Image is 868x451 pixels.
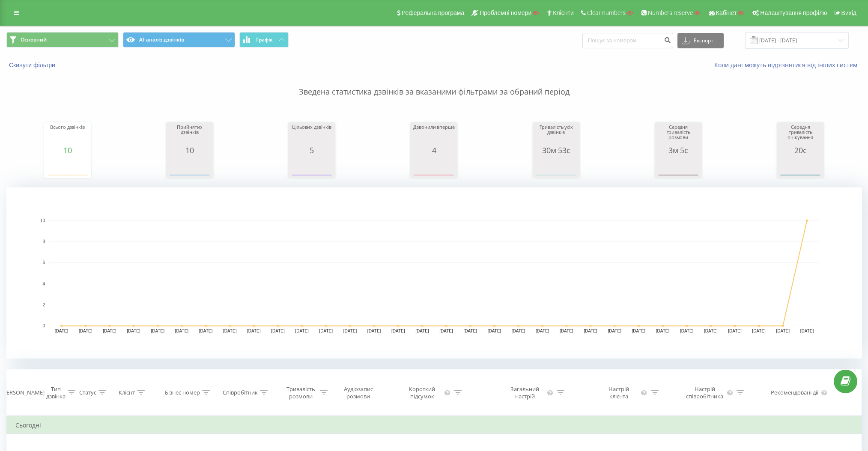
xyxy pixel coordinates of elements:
[151,329,164,333] text: [DATE]
[199,329,213,333] text: [DATE]
[175,329,189,333] text: [DATE]
[6,69,862,98] p: Зведена статистика дзвінків за вказаними фільтрами за обраний період
[1,389,45,396] div: [PERSON_NAME]
[168,125,211,146] div: Прийнятих дзвінків
[256,37,273,43] span: Графік
[290,154,333,180] svg: A chart.
[439,329,453,333] text: [DATE]
[582,33,673,48] input: Пошук за номером
[752,329,766,333] text: [DATE]
[6,32,119,47] button: Основний
[656,329,670,333] text: [DATE]
[684,386,725,400] div: Настрій співробітника
[776,329,790,333] text: [DATE]
[223,329,237,333] text: [DATE]
[512,329,525,333] text: [DATE]
[779,146,822,154] div: 20с
[55,329,69,333] text: [DATE]
[779,154,822,180] svg: A chart.
[42,261,45,265] text: 6
[42,303,45,307] text: 2
[46,386,66,400] div: Тип дзвінка
[46,154,89,180] svg: A chart.
[284,386,318,400] div: Тривалість розмови
[21,36,47,43] span: Основний
[123,32,235,47] button: AI-аналіз дзвінків
[599,386,638,400] div: Настрій клієнта
[165,389,200,396] div: Бізнес номер
[42,239,45,244] text: 8
[536,329,549,333] text: [DATE]
[535,146,578,154] div: 30м 53с
[319,329,333,333] text: [DATE]
[535,125,578,146] div: Тривалість усіх дзвінків
[677,33,724,48] button: Експорт
[488,329,501,333] text: [DATE]
[560,329,573,333] text: [DATE]
[632,329,646,333] text: [DATE]
[247,329,261,333] text: [DATE]
[223,389,258,396] div: Співробітник
[42,323,45,328] text: 0
[367,329,381,333] text: [DATE]
[648,9,693,16] span: Numbers reserve
[412,146,455,154] div: 4
[290,146,333,154] div: 5
[168,146,211,154] div: 10
[6,187,862,359] svg: A chart.
[40,218,45,223] text: 10
[587,9,626,16] span: Clear numbers
[800,329,814,333] text: [DATE]
[402,9,465,16] span: Реферальна програма
[42,282,45,286] text: 4
[79,329,92,333] text: [DATE]
[680,329,694,333] text: [DATE]
[841,9,856,16] span: Вихід
[103,329,116,333] text: [DATE]
[46,125,89,146] div: Всього дзвінків
[168,154,211,180] svg: A chart.
[402,386,443,400] div: Короткий підсумок
[716,9,737,16] span: Кабінет
[119,389,135,396] div: Клієнт
[728,329,742,333] text: [DATE]
[127,329,140,333] text: [DATE]
[391,329,405,333] text: [DATE]
[46,146,89,154] div: 10
[504,386,546,400] div: Загальний настрій
[657,146,700,154] div: 3м 5с
[295,329,309,333] text: [DATE]
[553,9,574,16] span: Клієнти
[343,329,357,333] text: [DATE]
[6,61,60,69] button: Скинути фільтри
[704,329,718,333] text: [DATE]
[771,389,818,396] div: Рекомендовані дії
[608,329,621,333] text: [DATE]
[412,125,455,146] div: Дзвонили вперше
[463,329,477,333] text: [DATE]
[415,329,429,333] text: [DATE]
[714,61,862,69] a: Коли дані можуть відрізнятися вiд інших систем
[480,9,531,16] span: Проблемні номери
[271,329,285,333] text: [DATE]
[657,125,700,146] div: Середня тривалість розмови
[337,386,379,400] div: Аудіозапис розмови
[760,9,827,16] span: Налаштування профілю
[239,32,289,47] button: Графік
[535,154,578,180] svg: A chart.
[412,154,455,180] svg: A chart.
[657,154,700,180] svg: A chart.
[290,125,333,146] div: Цільових дзвінків
[779,125,822,146] div: Середня тривалість очікування
[584,329,597,333] text: [DATE]
[79,389,96,396] div: Статус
